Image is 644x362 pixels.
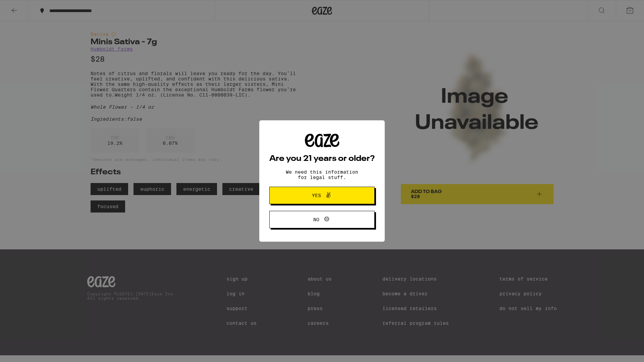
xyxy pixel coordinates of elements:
[313,217,319,222] span: No
[269,155,375,163] h2: Are you 21 years or older?
[269,187,375,204] button: Yes
[280,169,364,180] p: We need this information for legal stuff.
[269,211,375,228] button: No
[312,193,321,198] span: Yes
